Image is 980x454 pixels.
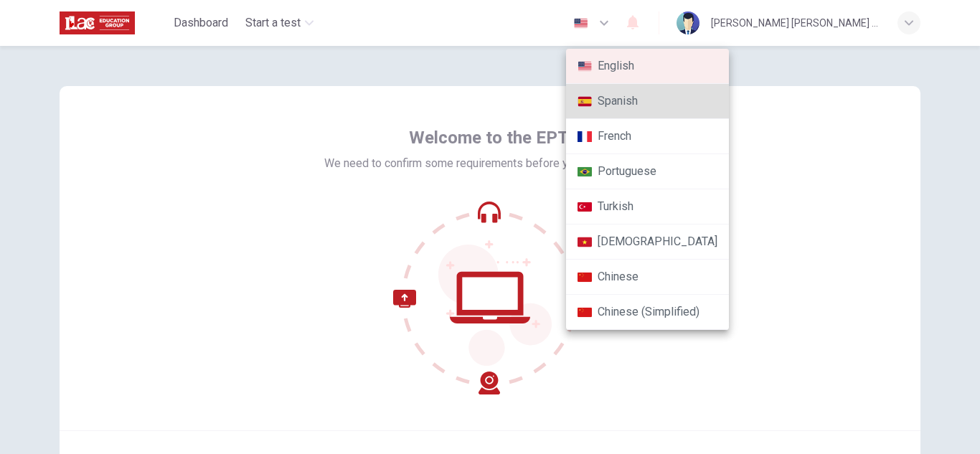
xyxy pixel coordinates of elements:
[578,237,592,247] img: vi
[578,61,592,72] img: en
[578,307,592,318] img: zh-CN
[566,189,729,224] li: Turkish
[566,260,729,295] li: Chinese
[578,96,592,107] img: es
[566,154,729,189] li: Portuguese
[566,49,729,84] li: English
[566,295,729,330] li: Chinese (Simplified)
[566,224,729,260] li: [DEMOGRAPHIC_DATA]
[566,119,729,154] li: French
[578,202,592,212] img: tr
[566,84,729,119] li: Spanish
[578,272,592,283] img: zh
[578,131,592,142] img: fr
[578,166,592,177] img: pt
